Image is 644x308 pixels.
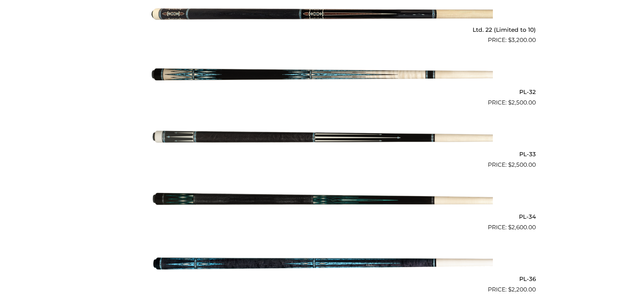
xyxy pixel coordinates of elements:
h2: PL-32 [109,86,536,98]
a: PL-36 $2,200.00 [109,235,536,294]
h2: PL-36 [109,273,536,285]
h2: PL-34 [109,210,536,223]
span: $ [508,99,511,106]
a: PL-32 $2,500.00 [109,47,536,107]
img: PL-32 [151,47,493,104]
img: PL-36 [151,235,493,291]
bdi: 2,200.00 [508,286,536,293]
img: PL-33 [151,110,493,167]
span: $ [508,37,511,43]
span: $ [508,161,511,168]
a: PL-34 $2,600.00 [109,172,536,232]
span: $ [508,286,511,293]
bdi: 2,500.00 [508,161,536,168]
bdi: 2,600.00 [508,224,536,231]
span: $ [508,224,511,231]
bdi: 3,200.00 [508,37,536,43]
h2: Ltd. 22 (Limited to 10) [109,23,536,36]
bdi: 2,500.00 [508,99,536,106]
img: PL-34 [151,172,493,229]
a: PL-33 $2,500.00 [109,110,536,169]
h2: PL-33 [109,148,536,161]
